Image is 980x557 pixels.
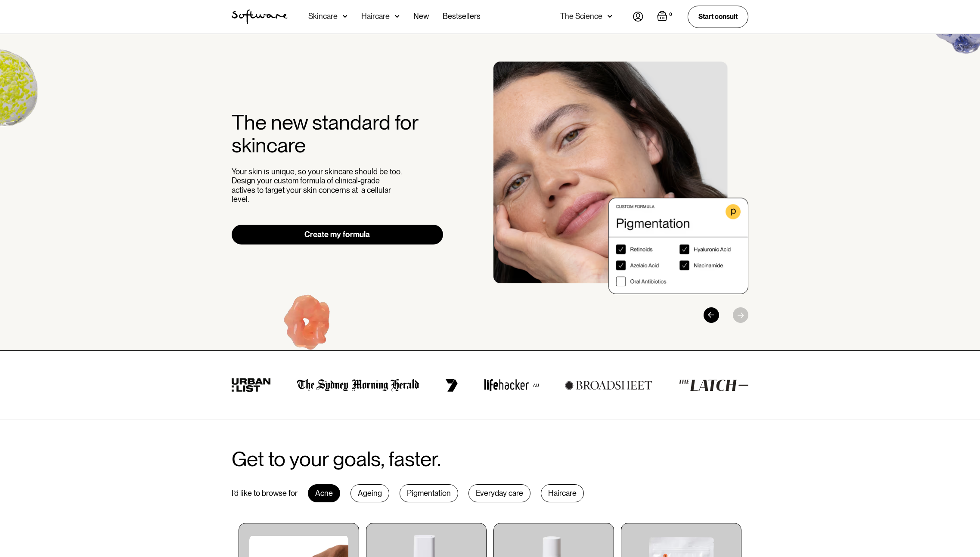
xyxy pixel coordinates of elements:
h2: Get to your goals, faster. [232,448,441,470]
div: Everyday care [468,484,530,502]
img: urban list logo [232,378,271,392]
a: Open empty cart [657,11,674,23]
div: Pigmentation [400,484,458,502]
img: arrow down [608,12,612,21]
div: Haircare [541,484,584,502]
img: the latch logo [679,379,748,391]
div: 0 [667,11,674,19]
div: 3 / 3 [493,62,748,294]
img: arrow down [343,12,347,21]
img: lifehacker logo [484,379,538,392]
div: The Science [560,12,602,21]
div: Skincare [308,12,338,21]
img: Software Logo [232,9,288,24]
h2: The new standard for skincare [232,111,443,157]
a: home [232,9,288,24]
p: Your skin is unique, so your skincare should be too. Design your custom formula of clinical-grade... [232,167,404,204]
div: Haircare [361,12,390,21]
img: arrow down [395,12,400,21]
div: I’d like to browse for [232,489,298,498]
a: Create my formula [232,225,443,244]
div: Ageing [350,484,389,502]
div: Acne [308,484,340,502]
img: the Sydney morning herald logo [297,379,419,392]
div: Previous slide [704,307,719,323]
img: broadsheet logo [565,381,652,390]
img: Hydroquinone (skin lightening agent) [255,274,362,379]
a: Start consult [688,6,748,28]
